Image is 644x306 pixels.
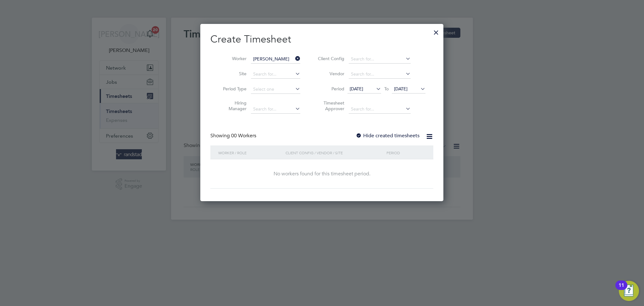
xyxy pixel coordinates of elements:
span: 00 Workers [231,133,256,139]
input: Search for... [251,70,300,79]
input: Search for... [349,105,411,114]
label: Hide created timesheets [356,133,419,139]
div: Period [385,145,427,160]
input: Search for... [349,55,411,64]
label: Period [316,86,344,92]
input: Search for... [251,105,300,114]
div: 11 [619,285,624,293]
input: Search for... [251,55,300,64]
span: To [382,85,391,93]
div: No workers found for this timesheet period. [217,171,427,177]
label: Period Type [218,86,247,92]
h2: Create Timesheet [210,33,433,46]
label: Vendor [316,71,344,76]
label: Site [218,71,247,76]
span: [DATE] [350,86,363,92]
div: Showing [210,133,258,139]
div: Client Config / Vendor / Site [284,145,385,160]
span: [DATE] [394,86,408,92]
label: Client Config [316,56,344,61]
input: Select one [251,85,300,94]
label: Timesheet Approver [316,100,344,111]
button: Open Resource Center, 11 new notifications [619,281,639,301]
input: Search for... [349,70,411,79]
div: Worker / Role [217,145,284,160]
label: Worker [218,56,247,61]
label: Hiring Manager [218,100,247,111]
